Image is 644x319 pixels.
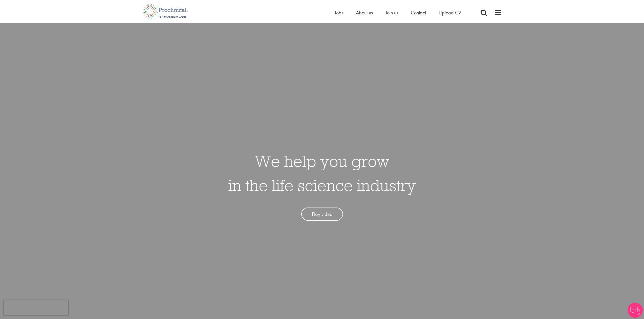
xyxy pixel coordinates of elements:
a: Upload CV [439,9,461,16]
img: Chatbot [628,303,643,318]
a: Join us [385,9,398,16]
a: About us [356,9,373,16]
a: Contact [411,9,426,16]
a: Play video [301,208,343,221]
a: Jobs [335,9,343,16]
h1: We help you grow in the life science industry [228,149,416,197]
